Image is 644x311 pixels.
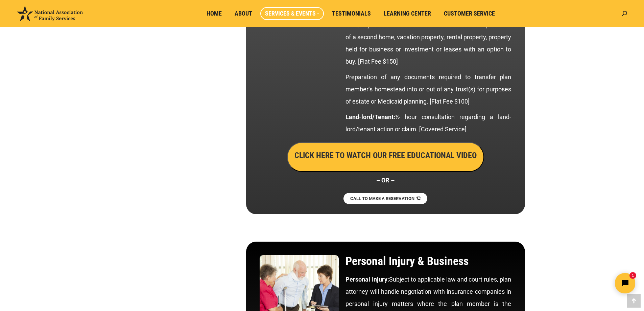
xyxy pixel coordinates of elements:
[235,10,252,17] span: About
[287,152,484,159] a: CLICK HERE TO WATCH OUR FREE EDUCATIONAL VIDEO
[345,255,511,267] h2: Personal Injury & Business
[287,142,484,172] button: CLICK HERE TO WATCH OUR FREE EDUCATIONAL VIDEO
[202,7,226,20] a: Home
[265,10,319,17] span: Services & Events
[345,276,389,283] strong: Personal Injury:
[439,7,500,20] a: Customer Service
[345,71,511,108] p: Preparation of any documents required to transfer plan member’s homestead into or out of any trus...
[525,267,641,299] iframe: Tidio Chat
[345,111,511,135] p: ½ hour consultation regarding a land-lord/tenant action or claim. [Covered Service]
[350,196,414,201] span: CALL TO MAKE A RESERVATION
[17,6,83,21] img: National Association of Family Services
[332,10,371,17] span: Testimonials
[343,193,427,204] a: CALL TO MAKE A RESERVATION
[207,10,222,17] span: Home
[376,177,395,184] strong: – OR –
[444,10,495,17] span: Customer Service
[327,7,376,20] a: Testimonials
[294,150,477,161] h3: CLICK HERE TO WATCH OUR FREE EDUCATIONAL VIDEO
[379,7,436,20] a: Learning Center
[345,113,395,120] strong: Land-lord/Tenant:
[384,10,431,17] span: Learning Center
[230,7,257,20] a: About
